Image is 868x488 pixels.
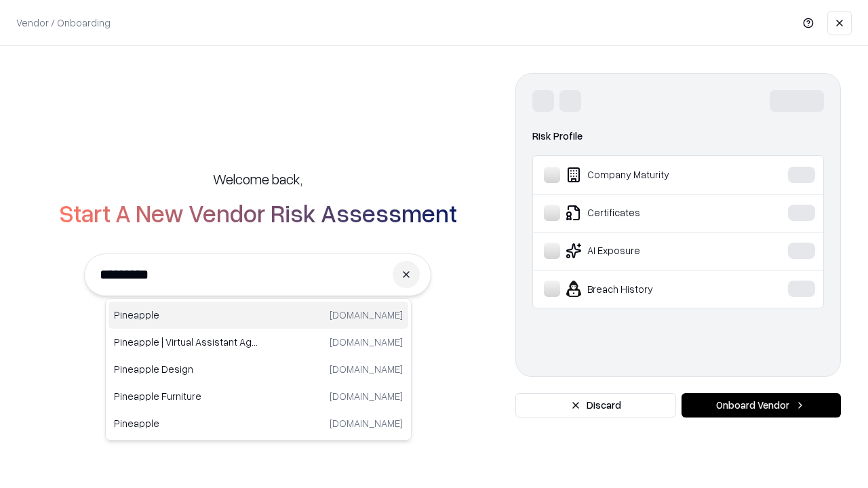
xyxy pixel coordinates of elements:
[16,16,111,30] p: Vendor / Onboarding
[330,389,403,403] p: [DOMAIN_NAME]
[544,167,747,183] div: Company Maturity
[213,169,302,188] h5: Welcome back,
[114,308,258,322] p: Pineapple
[330,362,403,376] p: [DOMAIN_NAME]
[330,416,403,430] p: [DOMAIN_NAME]
[114,362,258,376] p: Pineapple Design
[330,308,403,322] p: [DOMAIN_NAME]
[544,243,747,259] div: AI Exposure
[114,416,258,430] p: Pineapple
[330,335,403,349] p: [DOMAIN_NAME]
[105,298,412,441] div: Suggestions
[532,128,824,144] div: Risk Profile
[114,389,258,403] p: Pineapple Furniture
[59,199,457,226] h2: Start A New Vendor Risk Assessment
[544,205,747,221] div: Certificates
[682,393,841,418] button: Onboard Vendor
[515,393,676,418] button: Discard
[544,281,747,297] div: Breach History
[114,335,258,349] p: Pineapple | Virtual Assistant Agency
